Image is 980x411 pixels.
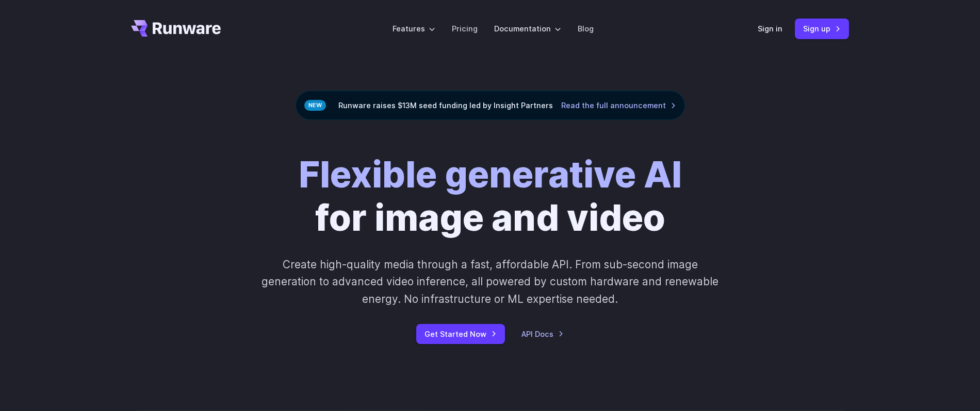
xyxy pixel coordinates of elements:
a: Pricing [452,23,478,35]
a: Read the full announcement [561,99,676,111]
a: API Docs [521,328,564,340]
a: Go to / [131,20,221,37]
p: Create high-quality media through a fast, affordable API. From sub-second image generation to adv... [260,256,720,307]
label: Documentation [494,23,561,35]
strong: Flexible generative AI [299,152,682,196]
a: Blog [578,23,594,35]
label: Features [393,23,435,35]
a: Get Started Now [416,324,505,344]
a: Sign up [795,19,849,39]
h1: for image and video [299,153,682,239]
div: Runware raises $13M seed funding led by Insight Partners [296,91,685,120]
a: Sign in [758,23,782,35]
